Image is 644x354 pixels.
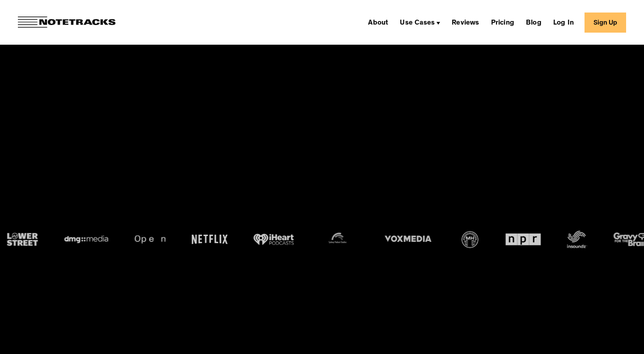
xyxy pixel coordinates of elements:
[487,15,518,29] a: Pricing
[448,15,483,29] a: Reviews
[550,15,577,29] a: Log In
[364,15,392,29] a: About
[396,15,444,29] div: Use Cases
[400,20,435,27] div: Use Cases
[585,13,626,33] a: Sign Up
[522,15,545,29] a: Blog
